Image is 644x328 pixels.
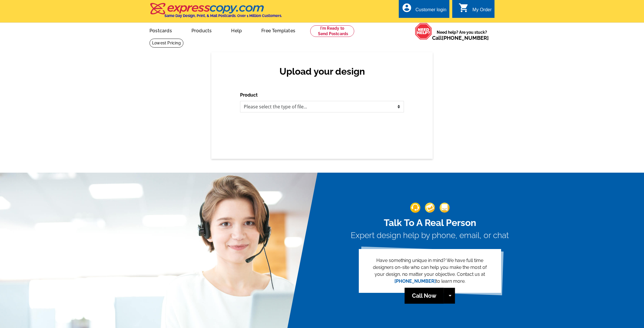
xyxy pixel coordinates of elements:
[246,66,398,77] h2: Upload your design
[149,7,282,18] a: Same Day Design, Print, & Mail Postcards. Over 1 Million Customers.
[222,23,251,37] a: Help
[415,23,432,40] img: help
[442,35,489,41] a: [PHONE_NUMBER]
[402,3,412,13] i: account_circle
[432,29,492,41] span: Need help? Are you stuck?
[425,203,435,213] img: support-img-2.png
[140,23,181,37] a: Postcards
[240,92,258,99] label: Product
[459,6,492,14] a: shopping_cart My Order
[351,217,509,228] h2: Talk To A Real Person
[252,23,304,37] a: Free Templates
[410,203,420,213] img: support-img-1.png
[405,288,444,304] a: Call Now
[440,203,450,213] img: support-img-3_1.png
[472,7,492,15] div: My Order
[402,6,446,14] a: account_circle Customer login
[351,231,509,240] h3: Expert design help by phone, email, or chat
[394,278,436,284] a: [PHONE_NUMBER]
[368,257,492,285] p: Have something unique in mind? We have full time designers on-site who can help you make the most...
[182,23,221,37] a: Products
[164,14,282,18] h4: Same Day Design, Print, & Mail Postcards. Over 1 Million Customers.
[459,3,469,13] i: shopping_cart
[432,35,489,41] span: Call
[415,7,446,15] div: Customer login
